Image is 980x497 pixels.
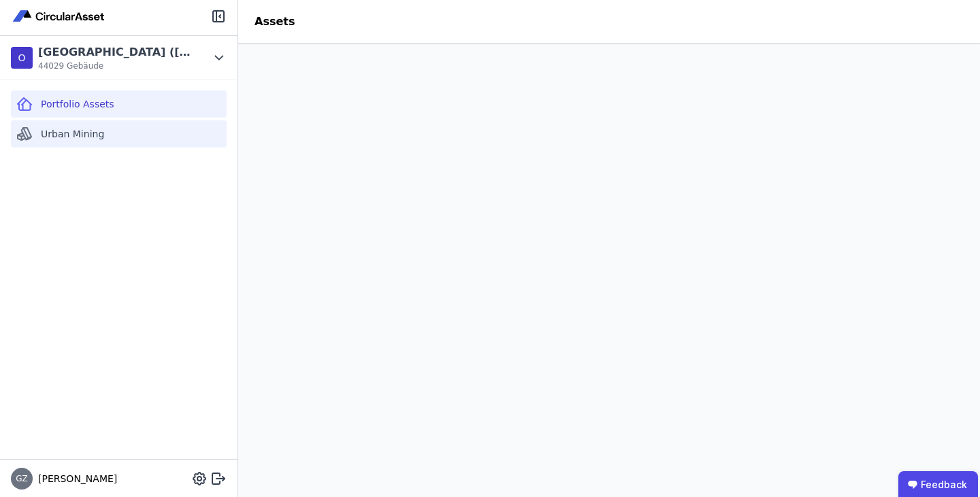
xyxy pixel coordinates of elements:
[11,47,33,69] div: O
[41,127,104,141] span: Urban Mining
[11,8,108,24] img: Concular
[16,475,28,483] span: GZ
[41,97,114,111] span: Portfolio Assets
[33,472,117,485] span: [PERSON_NAME]
[38,44,195,61] div: [GEOGRAPHIC_DATA] ([PERSON_NAME])
[38,61,195,71] span: 44029 Gebäude
[238,44,980,497] iframe: retool
[238,14,311,30] div: Assets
